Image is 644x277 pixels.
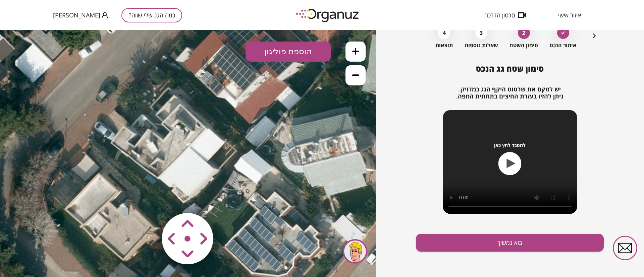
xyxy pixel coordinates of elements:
[465,42,498,49] span: שאלות נוספות
[484,12,515,18] span: סרטון הדרכה
[518,27,530,39] div: 2
[438,27,450,39] div: 4
[53,12,100,18] span: [PERSON_NAME]
[474,12,536,18] button: סרטון הדרכה
[476,63,544,74] span: סימון שטח גג הנכס
[550,42,576,49] span: איתור הנכס
[509,42,538,49] span: סימון השטח
[548,12,591,18] button: איזור אישי
[121,8,182,22] button: כמה הגג שלי שווה?
[435,42,453,49] span: תוצאות
[246,11,331,31] button: הוספת פוליגון
[494,142,526,148] span: להסבר לחץ כאן
[475,27,487,39] div: 3
[148,169,228,249] img: vector-smart-object-copy.png
[416,234,604,252] button: בוא נמשיך
[53,11,108,19] button: [PERSON_NAME]
[416,86,604,100] h2: יש למקם את שרטוט היקף הגג במדויק. ניתן להזיז בעזרת החיצים בתחתית המפה.
[291,6,365,24] img: logo
[558,12,581,18] span: איזור אישי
